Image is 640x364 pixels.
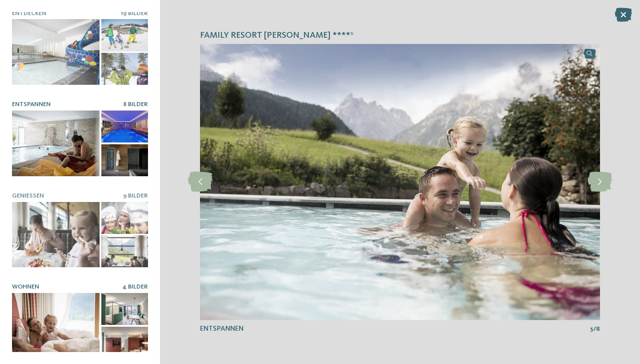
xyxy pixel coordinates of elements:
[200,44,600,320] img: Family Resort Rainer ****ˢ
[12,193,44,199] span: Genießen
[123,101,148,107] span: 8 Bilder
[593,324,596,333] span: /
[122,284,148,290] span: 4 Bilder
[200,30,353,42] span: Family Resort [PERSON_NAME] ****ˢ
[121,10,148,16] span: 19 Bilder
[596,324,600,333] span: 8
[123,193,148,199] span: 9 Bilder
[12,284,39,290] span: Wohnen
[200,325,244,332] span: Entspannen
[12,10,46,16] span: Entdecken
[590,324,593,333] span: 5
[12,101,51,107] span: Entspannen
